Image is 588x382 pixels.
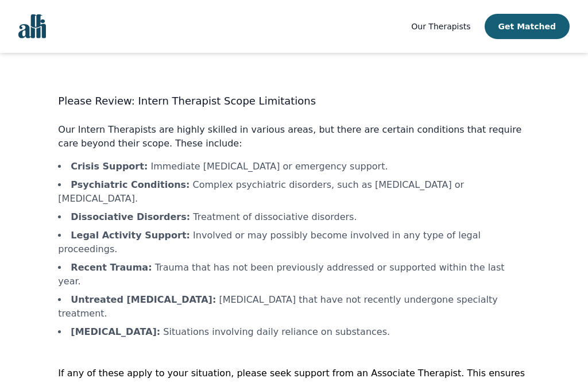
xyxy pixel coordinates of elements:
[71,161,148,172] b: Crisis Support :
[58,123,529,151] p: Our Intern Therapists are highly skilled in various areas, but there are certain conditions that ...
[58,93,529,109] h3: Please Review: Intern Therapist Scope Limitations
[58,261,529,288] li: Trauma that has not been previously addressed or supported within the last year.
[58,178,529,206] li: Complex psychiatric disorders, such as [MEDICAL_DATA] or [MEDICAL_DATA].
[411,20,470,33] a: Our Therapists
[71,179,189,190] b: Psychiatric Conditions :
[71,294,216,305] b: Untreated [MEDICAL_DATA] :
[71,262,152,273] b: Recent Trauma :
[18,14,46,38] img: alli logo
[71,230,190,241] b: Legal Activity Support :
[411,22,470,31] span: Our Therapists
[71,211,190,222] b: Dissociative Disorders :
[58,160,529,173] li: Immediate [MEDICAL_DATA] or emergency support.
[58,210,529,224] li: Treatment of dissociative disorders.
[58,325,529,339] li: Situations involving daily reliance on substances.
[71,326,160,337] b: [MEDICAL_DATA] :
[58,293,529,321] li: [MEDICAL_DATA] that have not recently undergone specialty treatment.
[485,14,570,39] button: Get Matched
[58,229,529,256] li: Involved or may possibly become involved in any type of legal proceedings.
